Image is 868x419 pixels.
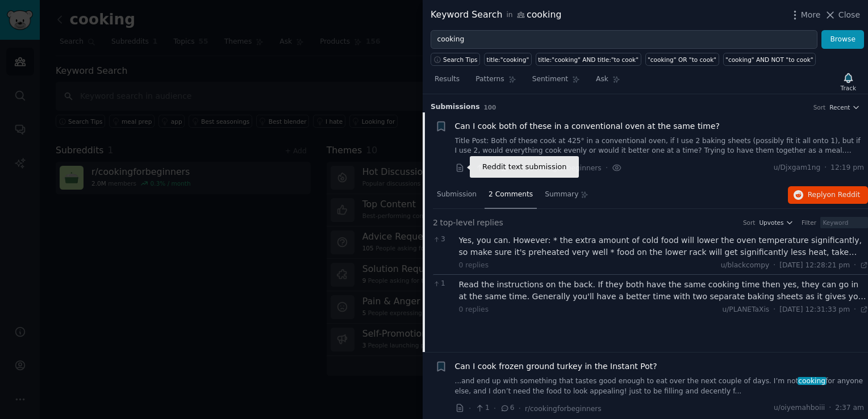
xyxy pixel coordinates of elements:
span: Summary [545,190,578,200]
span: · [606,162,608,174]
span: · [469,403,471,414]
span: on Reddit [827,191,860,199]
span: 1 [475,403,489,413]
span: u/blackcompy [721,261,770,269]
span: r/cookingforbeginners [525,164,602,172]
span: Sentiment [532,74,568,85]
span: 12:19 pm [831,163,864,173]
span: Reply [808,190,860,200]
span: in [506,10,512,20]
span: 1 [433,279,453,289]
span: Patterns [475,74,504,85]
span: · [773,261,775,271]
span: 6 [500,403,514,413]
div: Sort [813,103,826,111]
input: Try a keyword related to your business [431,30,817,49]
span: [DATE] 12:31:33 pm [779,305,850,315]
a: Sentiment [528,70,584,94]
span: 3 [433,234,453,245]
span: · [519,403,521,414]
div: "cooking" OR "to cook" [648,56,716,64]
a: Can I cook both of these in a conventional oven at the same time? [455,120,720,132]
span: 2 [500,163,514,173]
span: Ask [596,74,608,85]
div: Sort [743,219,756,227]
a: Can I cook frozen ground turkey in the Instant Pot? [455,361,657,372]
button: Browse [821,30,864,49]
span: r/cookingforbeginners [525,405,602,413]
a: Results [431,70,464,94]
span: 2:37 am [835,403,864,413]
a: Patterns [471,70,520,94]
span: replies [477,217,503,229]
div: title:"cooking" AND title:"to cook" [538,56,639,64]
span: · [829,403,831,413]
button: Track [837,70,860,94]
a: title:"cooking" [484,53,532,66]
div: title:"cooking" [487,56,529,64]
span: Submission [437,190,477,200]
span: Search Tips [443,56,478,64]
span: · [494,403,496,414]
span: [DATE] 12:28:21 pm [779,261,850,271]
span: 2 [433,217,438,229]
span: 2 Comments [489,190,533,200]
span: · [854,305,856,315]
a: title:"cooking" AND title:"to cook" [536,53,641,66]
a: "cooking" OR "to cook" [645,53,719,66]
button: Search Tips [431,53,480,66]
span: Results [435,74,460,85]
button: More [789,9,821,21]
button: Upvotes [759,219,794,227]
span: u/PLANETaXis [722,305,769,313]
span: · [519,162,521,174]
span: More [801,9,821,21]
span: cooking [798,377,827,385]
button: Replyon Reddit [788,186,868,204]
input: Keyword [820,217,868,228]
span: Upvotes [759,219,783,227]
div: Filter [802,219,816,227]
span: 100 [484,104,496,111]
span: · [469,162,471,174]
span: Close [838,9,860,21]
span: top-level [440,217,474,229]
span: u/Djxgam1ng [774,163,821,173]
a: ...and end up with something that tastes good enough to eat over the next couple of days. I’m not... [455,376,865,396]
div: Keyword Search cooking [431,8,561,22]
span: Recent [829,103,850,111]
button: Close [824,9,860,21]
div: Track [841,84,856,92]
span: · [773,305,775,315]
span: 0 [475,163,489,173]
button: Recent [829,103,860,111]
a: Ask [592,70,624,94]
a: "cooking" AND NOT "to cook" [723,53,816,66]
span: · [494,162,496,174]
span: u/oiyemahboiii [774,403,825,413]
span: · [824,163,827,173]
span: · [854,261,856,271]
div: "cooking" AND NOT "to cook" [725,56,813,64]
span: Submission s [431,102,480,112]
a: Title Post: Both of these cook at 425° in a conventional oven, if I use 2 baking sheets (possibly... [455,136,865,156]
